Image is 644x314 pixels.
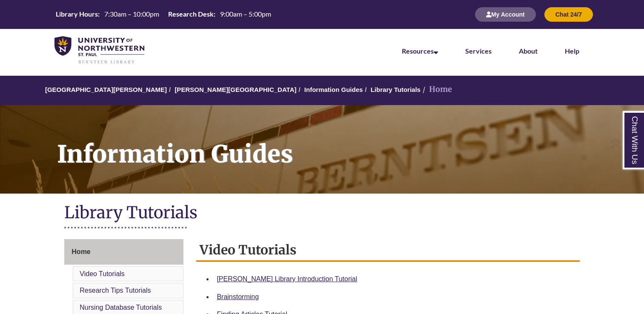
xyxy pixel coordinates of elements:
a: [PERSON_NAME] Library Introduction Tutorial [217,275,357,283]
a: Hours Today [52,9,275,20]
a: Information Guides [304,86,363,93]
table: Hours Today [52,9,275,19]
h1: Library Tutorials [64,202,579,225]
h1: Information Guides [48,105,644,183]
button: My Account [475,7,536,22]
li: Home [421,83,452,96]
a: Home [64,239,183,265]
a: Video Tutorials [80,270,125,277]
th: Library Hours: [52,9,101,19]
h2: Video Tutorials [196,239,579,262]
a: Back to Top [610,137,642,149]
span: 9:00am – 5:00pm [220,10,271,18]
th: Research Desk: [165,9,217,19]
a: Services [465,47,492,55]
a: Nursing Database Tutorials [80,304,162,311]
button: Chat 24/7 [544,7,593,22]
a: Resources [402,47,438,55]
a: Chat 24/7 [544,11,593,18]
a: Research Tips Tutorials [80,287,151,294]
span: Home [72,248,90,255]
a: Library Tutorials [371,86,421,93]
a: Brainstorming [217,293,259,300]
a: Help [565,47,579,55]
a: [GEOGRAPHIC_DATA][PERSON_NAME] [45,86,167,93]
a: About [519,47,538,55]
a: My Account [475,11,536,18]
span: 7:30am – 10:00pm [104,10,159,18]
a: [PERSON_NAME][GEOGRAPHIC_DATA] [175,86,296,93]
img: UNWSP Library Logo [54,36,144,65]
